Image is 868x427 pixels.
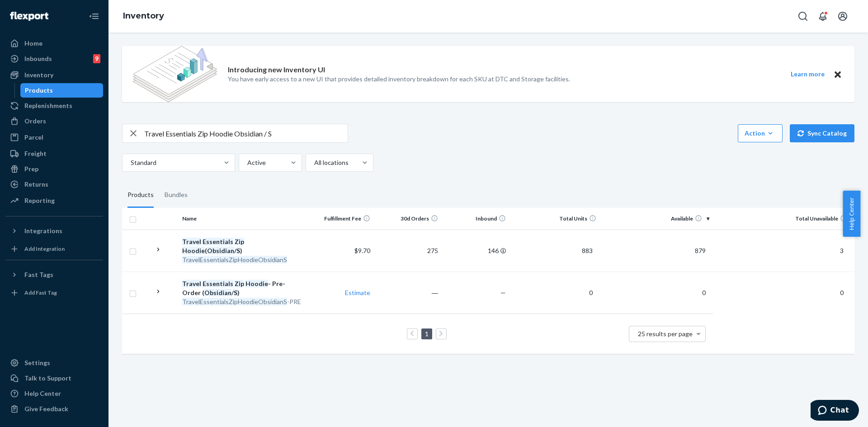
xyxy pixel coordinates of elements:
div: Products [127,183,154,208]
a: Home [5,36,103,51]
em: Obsidian [204,289,231,296]
a: Settings [5,356,103,370]
iframe: Opens a widget where you can chat to one of our agents [811,400,859,422]
img: Flexport logo [10,12,48,21]
div: Returns [24,180,48,189]
a: Parcel [5,130,103,145]
button: Integrations [5,224,103,238]
th: Fulfillment Fee [306,208,374,230]
th: Name [179,208,306,230]
span: 0 [585,289,596,296]
th: Total Units [509,208,600,230]
em: Essentials [203,238,233,245]
em: S [236,247,240,254]
button: Open account menu [834,7,852,25]
div: Help Center [24,389,61,398]
div: Talk to Support [24,374,71,383]
div: Action [745,129,776,138]
em: Hoodie [182,247,205,254]
span: 25 results per page [638,330,693,338]
div: Inbounds [24,54,52,63]
div: Settings [24,358,50,367]
input: Search inventory by name or sku [144,124,348,142]
span: — [500,289,506,296]
a: Orders [5,114,103,128]
div: Parcel [24,133,43,142]
div: Inventory [24,70,53,80]
td: 275 [374,230,442,272]
button: Open Search Box [794,7,812,25]
p: You have early access to a new UI that provides detailed inventory breakdown for each SKU at DTC ... [228,75,570,84]
em: Essentials [203,280,233,287]
em: Zip [235,238,244,245]
th: Inbound [442,208,509,230]
a: Replenishments [5,99,103,113]
button: Sync Catalog [790,124,854,142]
div: Fast Tags [24,270,53,279]
th: Total Unavailable [713,208,854,230]
span: 3 [836,247,847,254]
em: Zip [235,280,244,287]
input: Standard [130,158,131,167]
div: - Pre-Order ( / ) [182,279,302,297]
span: 883 [578,247,596,254]
div: Add Integration [24,245,65,253]
button: Action [738,124,783,142]
ol: breadcrumbs [116,3,171,29]
a: Products [20,83,104,98]
span: 879 [691,247,709,254]
span: 0 [836,289,847,296]
a: Add Fast Tag [5,286,103,300]
div: 9 [93,54,100,63]
a: Inventory [5,68,103,82]
div: -PRE [182,297,302,306]
button: Close Navigation [85,7,103,25]
button: Help Center [843,191,860,237]
a: Freight [5,146,103,161]
em: Obsidian [207,247,234,254]
th: Available [600,208,713,230]
div: Integrations [24,226,62,235]
button: Give Feedback [5,402,103,416]
div: Reporting [24,196,55,205]
div: Replenishments [24,101,72,110]
em: Travel [182,238,201,245]
div: Products [25,86,53,95]
div: Prep [24,164,38,174]
a: Reporting [5,193,103,208]
a: Inventory [123,11,164,21]
em: Travel [182,280,201,287]
img: new-reports-banner-icon.82668bd98b6a51aee86340f2a7b77ae3.png [133,46,217,102]
button: Close [832,69,844,80]
button: Talk to Support [5,371,103,385]
div: Add Fast Tag [24,289,57,296]
a: Help Center [5,386,103,401]
th: 30d Orders [374,208,442,230]
a: Add Integration [5,242,103,256]
a: Page 1 is your current page [423,330,430,338]
a: Inbounds9 [5,52,103,66]
p: Introducing new Inventory UI [228,65,325,75]
div: Orders [24,117,46,126]
div: ( / ) [182,237,302,255]
a: Prep [5,162,103,176]
em: TravelEssentialsZipHoodieObsidianS [182,298,287,305]
em: S [234,289,237,296]
span: 0 [698,289,709,296]
a: Estimate [345,289,370,296]
button: Fast Tags [5,267,103,282]
td: 146 [442,230,509,272]
span: $9.70 [354,247,370,254]
div: Home [24,39,42,48]
button: Learn more [785,69,830,80]
div: Give Feedback [24,404,68,413]
button: Open notifications [814,7,832,25]
div: Bundles [165,183,188,208]
a: Returns [5,177,103,192]
em: Hoodie [245,280,268,287]
td: ― [374,272,442,314]
input: All locations [313,158,314,167]
div: Freight [24,149,47,158]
